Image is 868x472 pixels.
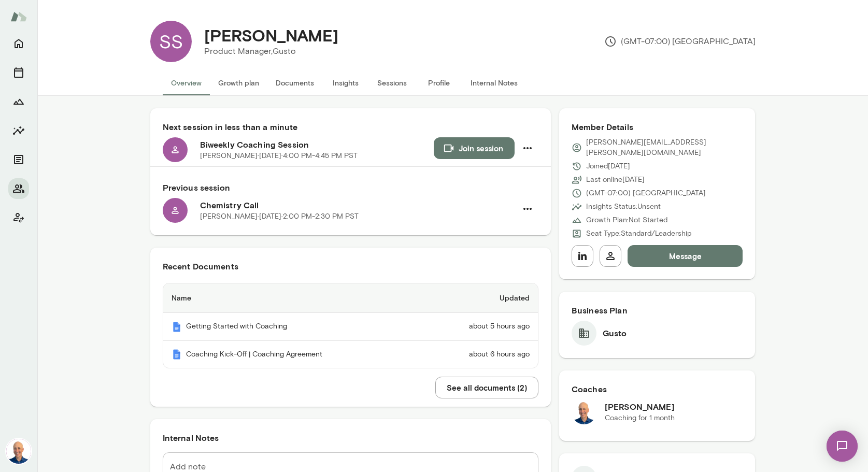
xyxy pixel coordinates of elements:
p: Seat Type: Standard/Leadership [586,228,691,239]
button: Message [628,245,743,267]
h6: Previous session [163,181,538,194]
th: Coaching Kick-Off | Coaching Agreement [163,341,420,368]
img: Mento [172,322,182,332]
p: Product Manager, Gusto [204,45,338,58]
th: Getting Started with Coaching [163,313,420,341]
button: Profile [416,70,462,95]
button: Internal Notes [462,70,526,95]
button: Insights [322,70,369,95]
h6: Business Plan [572,304,743,317]
p: (GMT-07:00) [GEOGRAPHIC_DATA] [586,188,706,198]
h6: Coaches [572,383,743,395]
button: Sessions [8,62,29,83]
button: Sessions [369,70,416,95]
button: Insights [8,120,29,141]
h6: Recent Documents [163,260,538,273]
h6: Biweekly Coaching Session [200,138,434,151]
th: Name [163,283,420,313]
h6: Next session in less than a minute [163,121,538,133]
button: Documents [8,149,29,170]
h6: [PERSON_NAME] [605,401,675,413]
h4: [PERSON_NAME] [204,25,338,45]
button: Growth plan [210,70,267,95]
button: Documents [267,70,322,95]
p: Joined [DATE] [586,161,630,171]
button: Join session [434,137,515,159]
p: Growth Plan: Not Started [586,215,667,225]
p: [PERSON_NAME] · [DATE] · 2:00 PM-2:30 PM PST [200,211,359,222]
p: (GMT-07:00) [GEOGRAPHIC_DATA] [604,35,756,48]
p: Last online [DATE] [586,175,645,185]
button: See all documents (2) [435,377,538,398]
button: Overview [163,70,210,95]
button: Growth Plan [8,91,29,112]
h6: Internal Notes [163,432,538,444]
img: Mark Lazen [572,399,596,424]
button: Client app [8,207,29,228]
td: about 6 hours ago [419,341,537,368]
p: Coaching for 1 month [605,413,675,423]
th: Updated [419,283,537,313]
img: Mark Lazen [6,439,31,464]
img: Mento [172,349,182,360]
p: [PERSON_NAME][EMAIL_ADDRESS][PERSON_NAME][DOMAIN_NAME] [586,137,743,158]
td: about 5 hours ago [419,313,537,341]
h6: Gusto [603,327,627,339]
button: Members [8,178,29,199]
p: Insights Status: Unsent [586,202,661,212]
p: [PERSON_NAME] · [DATE] · 4:00 PM-4:45 PM PST [200,151,358,161]
div: SS [150,21,192,62]
img: Mento [10,7,27,26]
h6: Chemistry Call [200,199,517,211]
h6: Member Details [572,121,743,133]
button: Home [8,33,29,54]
